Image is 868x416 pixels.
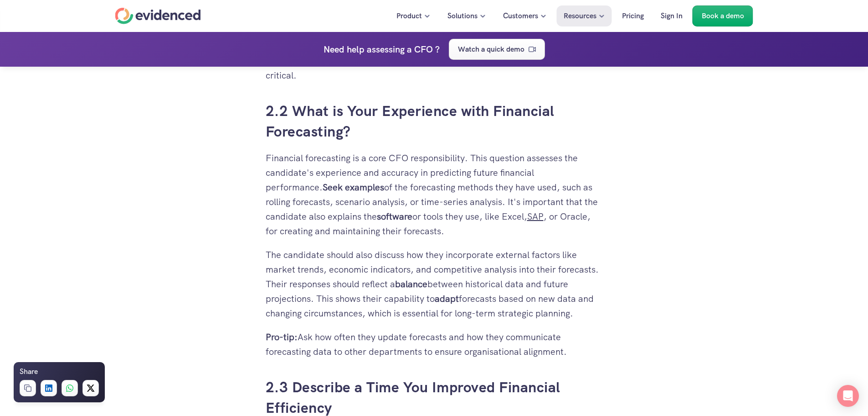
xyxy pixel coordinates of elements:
[266,101,603,142] h3: 2.2 What is Your Experience with Financial Forecasting?
[324,42,405,57] p: Need help assessing
[407,42,433,57] h4: a CFO
[458,43,524,55] p: Watch a quick demo
[323,181,384,193] strong: Seek examples
[447,10,478,22] p: Solutions
[654,5,689,26] a: Sign In
[266,330,603,359] p: Ask how often they update forecasts and how they communicate forecasting data to other department...
[615,5,651,26] a: Pricing
[377,211,412,222] strong: software
[435,293,459,305] strong: adapt
[266,151,603,238] p: Financial forecasting is a core CFO responsibility. This question assesses the candidate's experi...
[395,278,427,290] strong: balance
[527,211,544,222] a: SAP
[435,42,440,57] h4: ?
[693,5,753,26] a: Book a demo
[266,247,603,321] p: The candidate should also discuss how they incorporate external factors like market trends, econo...
[115,8,201,24] a: Home
[20,366,38,378] h6: Share
[702,10,744,22] p: Book a demo
[622,10,644,22] p: Pricing
[266,331,298,343] strong: Pro-tip:
[396,10,422,22] p: Product
[503,10,538,22] p: Customers
[661,10,683,22] p: Sign In
[564,10,596,22] p: Resources
[449,39,545,60] a: Watch a quick demo
[837,385,859,407] div: Open Intercom Messenger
